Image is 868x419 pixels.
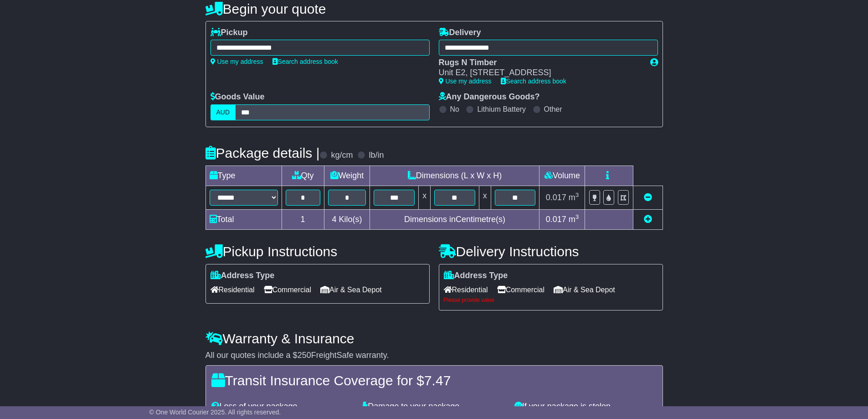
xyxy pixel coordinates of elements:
[211,92,265,102] label: Goods Value
[370,166,539,186] td: Dimensions (L x W x H)
[501,78,566,85] a: Search address book
[332,215,336,224] span: 4
[569,193,579,202] span: m
[439,28,481,38] label: Delivery
[211,28,248,38] label: Pickup
[477,105,526,114] label: Lithium Battery
[272,58,338,65] a: Search address book
[205,166,282,186] td: Type
[211,58,263,65] a: Use my address
[282,209,324,229] td: 1
[554,283,615,297] span: Air & Sea Depot
[539,166,585,186] td: Volume
[424,373,451,388] span: 7.47
[546,193,566,202] span: 0.017
[320,283,382,297] span: Air & Sea Depot
[331,150,353,160] label: kg/cm
[298,351,311,360] span: 250
[419,186,431,209] td: x
[211,271,275,281] label: Address Type
[205,145,320,160] h4: Package details |
[205,331,663,346] h4: Warranty & Insurance
[207,402,359,412] div: Loss of your package
[149,409,281,416] span: © One World Courier 2025. All rights reserved.
[575,191,579,198] sup: 3
[444,283,488,297] span: Residential
[439,58,641,68] div: Rugs N Timber
[575,213,579,220] sup: 3
[444,271,508,281] label: Address Type
[546,215,566,224] span: 0.017
[644,193,652,202] a: Remove this item
[444,297,658,303] div: Please provide value
[497,283,544,297] span: Commercial
[358,402,510,412] div: Damage to your package
[369,150,384,160] label: lb/in
[211,373,657,388] h4: Transit Insurance Coverage for $
[205,1,663,16] h4: Begin your quote
[282,166,324,186] td: Qty
[644,215,652,224] a: Add new item
[439,78,492,85] a: Use my address
[211,104,236,120] label: AUD
[370,209,539,229] td: Dimensions in Centimetre(s)
[205,244,430,259] h4: Pickup Instructions
[205,209,282,229] td: Total
[450,105,459,114] label: No
[264,283,311,297] span: Commercial
[510,402,662,412] div: If your package is stolen
[439,92,540,102] label: Any Dangerous Goods?
[569,215,579,224] span: m
[479,186,491,209] td: x
[324,209,370,229] td: Kilo(s)
[439,244,663,259] h4: Delivery Instructions
[211,283,255,297] span: Residential
[205,351,663,361] div: All our quotes include a $ FreightSafe warranty.
[544,105,562,114] label: Other
[324,166,370,186] td: Weight
[439,68,641,78] div: Unit E2, [STREET_ADDRESS]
